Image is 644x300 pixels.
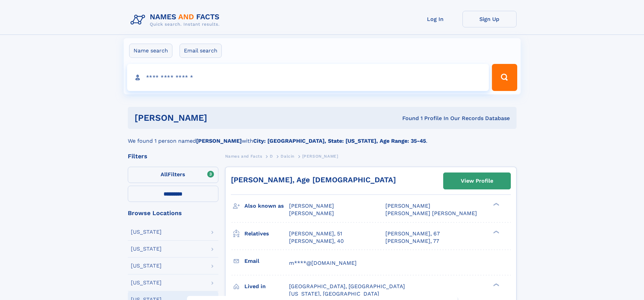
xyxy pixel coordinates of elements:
[131,246,162,252] div: [US_STATE]
[244,255,289,267] h3: Email
[128,167,218,183] label: Filters
[385,237,439,245] a: [PERSON_NAME], 77
[462,11,517,27] a: Sign Up
[128,129,517,145] div: We found 1 person named with .
[244,281,289,292] h3: Lived in
[281,152,294,160] a: Dalcin
[196,138,242,144] b: [PERSON_NAME]
[289,283,405,290] span: [GEOGRAPHIC_DATA], [GEOGRAPHIC_DATA]
[131,263,162,269] div: [US_STATE]
[270,154,273,159] span: D
[289,237,344,245] a: [PERSON_NAME], 40
[225,152,262,160] a: Names and Facts
[135,114,305,122] h1: [PERSON_NAME]
[253,138,426,144] b: City: [GEOGRAPHIC_DATA], State: [US_STATE], Age Range: 35-45
[461,173,493,189] div: View Profile
[385,230,440,237] a: [PERSON_NAME], 67
[385,203,430,209] span: [PERSON_NAME]
[131,229,162,235] div: [US_STATE]
[289,230,342,237] a: [PERSON_NAME], 51
[385,210,477,216] span: [PERSON_NAME] [PERSON_NAME]
[492,230,500,234] div: ❯
[128,210,218,216] div: Browse Locations
[492,282,500,287] div: ❯
[128,11,225,29] img: Logo Names and Facts
[289,210,334,216] span: [PERSON_NAME]
[305,115,510,122] div: Found 1 Profile In Our Records Database
[127,64,489,91] input: search input
[289,203,334,209] span: [PERSON_NAME]
[231,176,396,184] a: [PERSON_NAME], Age [DEMOGRAPHIC_DATA]
[444,173,510,189] a: View Profile
[408,11,462,27] a: Log In
[302,154,338,159] span: [PERSON_NAME]
[131,280,162,285] div: [US_STATE]
[161,171,168,178] span: All
[492,64,517,91] button: Search Button
[289,291,379,297] span: [US_STATE], [GEOGRAPHIC_DATA]
[281,154,294,159] span: Dalcin
[180,44,222,58] label: Email search
[244,228,289,239] h3: Relatives
[128,153,218,159] div: Filters
[492,202,500,207] div: ❯
[129,44,172,58] label: Name search
[244,200,289,212] h3: Also known as
[270,152,273,160] a: D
